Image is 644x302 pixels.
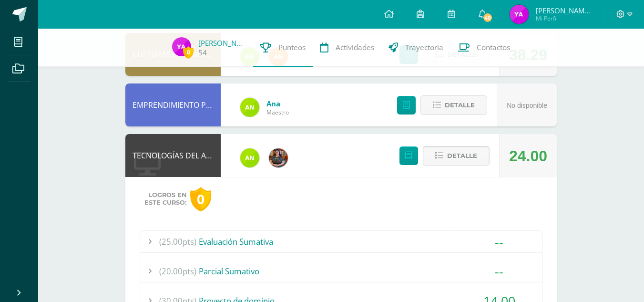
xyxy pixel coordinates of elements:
[269,148,288,167] img: 60a759e8b02ec95d430434cf0c0a55c7.png
[536,6,593,15] span: [PERSON_NAME] [PERSON_NAME]
[125,83,221,126] div: EMPRENDIMIENTO PARA LA PRODUCTIVIDAD
[190,187,211,211] div: 0
[140,231,542,252] div: Evaluación Sumativa
[405,42,443,52] span: Trayectoria
[507,102,547,109] span: No disponible
[125,134,221,177] div: TECNOLOGÍAS DEL APRENDIZAJE Y LA COMUNICACIÓN
[477,42,510,52] span: Contactos
[198,38,246,48] a: [PERSON_NAME]
[313,29,381,67] a: Actividades
[420,95,487,115] button: Detalle
[240,148,259,167] img: 122d7b7bf6a5205df466ed2966025dea.png
[140,260,542,282] div: Parcial Sumativo
[144,191,186,207] span: Logros en este curso:
[266,108,289,116] span: Maestro
[198,48,207,58] a: 54
[456,231,542,252] div: --
[447,147,477,165] span: Detalle
[482,12,493,23] span: 40
[445,96,475,114] span: Detalle
[536,14,593,22] span: Mi Perfil
[159,260,196,282] span: (20.00pts)
[423,146,490,166] button: Detalle
[510,5,529,24] img: a6afdc9d00cfefa793b5be9037cb8e16.png
[278,42,306,52] span: Punteos
[266,99,289,108] a: Ana
[159,231,196,252] span: (25.00pts)
[253,29,313,67] a: Punteos
[240,98,259,117] img: 122d7b7bf6a5205df466ed2966025dea.png
[456,260,542,282] div: --
[336,42,374,52] span: Actividades
[183,46,194,58] span: 0
[172,37,191,56] img: a6afdc9d00cfefa793b5be9037cb8e16.png
[381,29,450,67] a: Trayectoria
[509,135,547,177] div: 24.00
[450,29,517,67] a: Contactos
